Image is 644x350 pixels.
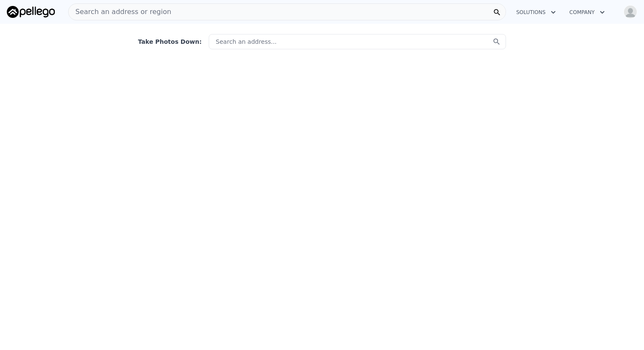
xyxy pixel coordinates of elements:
[7,6,55,18] img: Pellego
[209,34,506,49] input: Search an address...
[69,7,171,17] span: Search an address or region
[138,34,209,49] div: Take Photos Down:
[509,5,563,20] button: Solutions
[49,56,595,343] iframe: Admin
[563,5,612,20] button: Company
[624,5,637,19] img: avatar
